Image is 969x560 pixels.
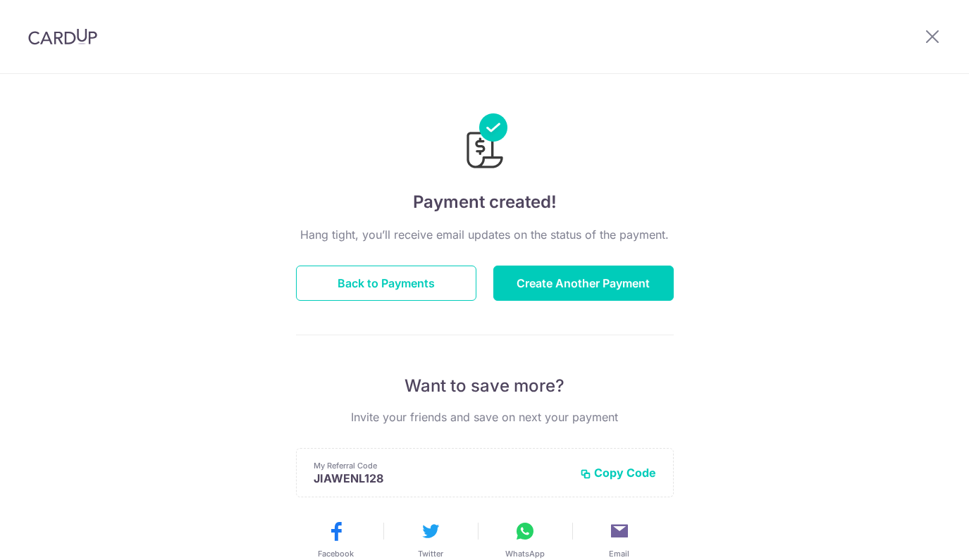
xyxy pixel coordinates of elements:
span: Facebook [318,548,354,559]
p: My Referral Code [314,460,569,471]
button: Twitter [389,520,472,559]
button: Back to Payments [296,266,476,301]
button: WhatsApp [483,520,567,559]
img: CardUp [28,28,97,45]
h4: Payment created! [296,189,674,215]
span: Twitter [418,548,443,559]
p: Want to save more? [296,375,674,397]
button: Create Another Payment [493,266,674,301]
img: Payments [462,113,507,173]
button: Email [578,520,661,559]
span: Email [609,548,629,559]
span: WhatsApp [505,548,545,559]
button: Facebook [295,520,378,559]
p: Invite your friends and save on next your payment [296,409,674,425]
p: JIAWENL128 [314,471,569,485]
button: Copy Code [580,466,656,480]
p: Hang tight, you’ll receive email updates on the status of the payment. [296,226,674,243]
